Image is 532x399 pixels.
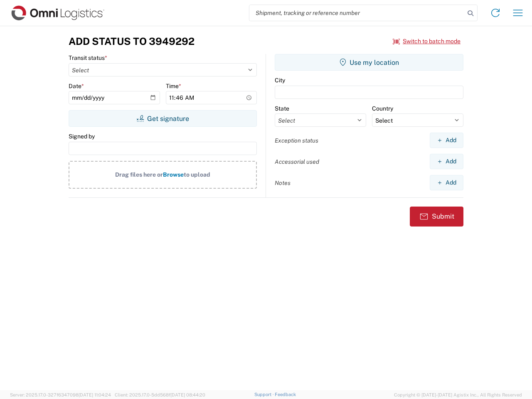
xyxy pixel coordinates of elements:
[170,392,205,397] span: [DATE] 08:44:20
[69,54,107,62] label: Transit status
[69,110,257,127] button: Get signature
[166,82,181,90] label: Time
[184,171,210,178] span: to upload
[69,35,195,47] h3: Add Status to 3949292
[69,133,95,140] label: Signed by
[115,171,163,178] span: Drag files here or
[10,392,111,397] span: Server: 2025.17.0-327f6347098
[275,76,285,84] label: City
[430,175,463,190] button: Add
[79,392,111,397] span: [DATE] 11:04:24
[372,105,393,112] label: Country
[275,158,319,165] label: Accessorial used
[275,137,318,144] label: Exception status
[69,82,84,90] label: Date
[163,171,184,178] span: Browse
[275,392,296,397] a: Feedback
[249,5,465,21] input: Shipment, tracking or reference number
[275,54,463,71] button: Use my location
[275,179,291,187] label: Notes
[430,154,463,169] button: Add
[115,392,205,397] span: Client: 2025.17.0-5dd568f
[254,392,275,397] a: Support
[430,133,463,148] button: Add
[410,207,463,227] button: Submit
[275,105,289,112] label: State
[393,34,461,48] button: Switch to batch mode
[394,391,522,399] span: Copyright © [DATE]-[DATE] Agistix Inc., All Rights Reserved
